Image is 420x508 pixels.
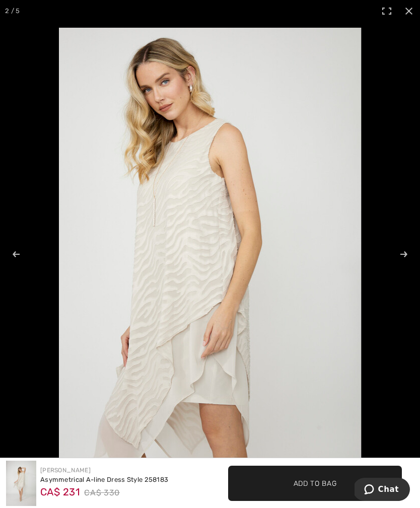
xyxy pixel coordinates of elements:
[84,485,120,500] span: CA$ 330
[294,478,337,488] span: Add to Bag
[355,478,410,503] iframe: Opens a widget where you can chat to one of our agents
[380,229,415,279] button: Next (arrow right)
[6,461,36,506] img: Asymmetrical A-Line Dress Style 258183
[5,229,40,279] button: Previous (arrow left)
[40,467,91,474] a: [PERSON_NAME]
[40,482,80,498] span: CA$ 231
[228,466,402,501] button: Add to Bag
[59,28,361,481] img: frank-lyman-dresses-jumpsuits-beige-sand_258183_1_b2de_details.jpg
[40,475,168,485] div: Asymmetrical A-line Dress Style 258183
